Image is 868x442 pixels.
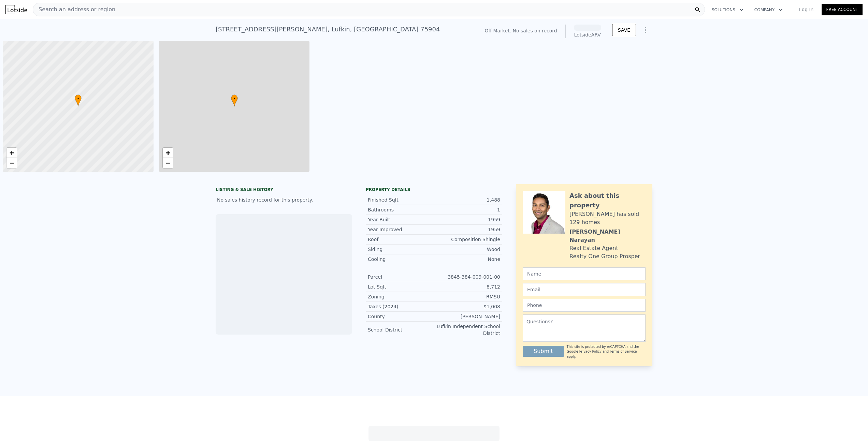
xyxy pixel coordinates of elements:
button: Submit [523,346,564,357]
span: • [231,95,238,102]
div: Realty One Group Prosper [569,252,640,261]
button: SAVE [612,24,636,36]
div: Year Improved [368,226,434,233]
div: Bathrooms [368,206,434,213]
div: 1 [434,206,500,213]
input: Phone [523,299,646,312]
div: 1,488 [434,196,500,203]
div: Real Estate Agent [569,244,618,252]
a: Zoom out [6,158,17,168]
span: Search an address or region [33,5,115,14]
input: Email [523,283,646,296]
div: [STREET_ADDRESS][PERSON_NAME] , Lufkin , [GEOGRAPHIC_DATA] 75904 [216,25,440,34]
div: Taxes (2024) [368,303,434,310]
div: 8,712 [434,283,500,290]
div: LISTING & SALE HISTORY [216,187,352,194]
a: Free Account [822,4,863,15]
div: Composition Shingle [434,236,500,243]
a: Zoom in [6,148,17,158]
div: RMSU [434,293,500,300]
button: Show Options [639,23,652,37]
div: Property details [366,187,502,192]
div: • [231,94,238,106]
div: 3845-384-009-001-00 [434,274,500,280]
a: Zoom in [163,148,173,158]
div: [PERSON_NAME] has sold 129 homes [569,210,646,226]
div: Finished Sqft [368,196,434,203]
span: + [165,148,170,157]
div: $1,008 [434,303,500,310]
div: Lotside ARV [574,31,601,38]
div: 1959 [434,226,500,233]
div: Parcel [368,274,434,280]
a: Zoom out [163,158,173,168]
input: Name [523,267,646,280]
div: Lot Sqft [368,283,434,290]
div: None [434,256,500,263]
div: Ask about this property [569,191,646,210]
div: School District [368,326,434,333]
button: Company [749,4,788,16]
div: • [75,94,82,106]
div: 1959 [434,216,500,223]
span: − [165,159,170,167]
div: Year Built [368,216,434,223]
div: No sales history record for this property. [216,194,352,206]
div: Lufkin Independent School District [434,323,500,337]
div: Roof [368,236,434,243]
div: Siding [368,246,434,253]
div: County [368,313,434,320]
div: Off Market. No sales on record [484,27,557,34]
img: Lotside [5,5,27,14]
span: • [75,95,82,102]
span: − [10,159,14,167]
a: Privacy Policy [579,350,602,353]
div: [PERSON_NAME] [434,313,500,320]
div: Zoning [368,293,434,300]
a: Log In [791,6,822,13]
div: [PERSON_NAME] Narayan [569,228,646,244]
button: Solutions [706,4,749,16]
a: Terms of Service [610,350,637,353]
div: Wood [434,246,500,253]
div: This site is protected by reCAPTCHA and the Google and apply. [567,344,646,359]
div: Cooling [368,256,434,263]
span: + [10,148,14,157]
